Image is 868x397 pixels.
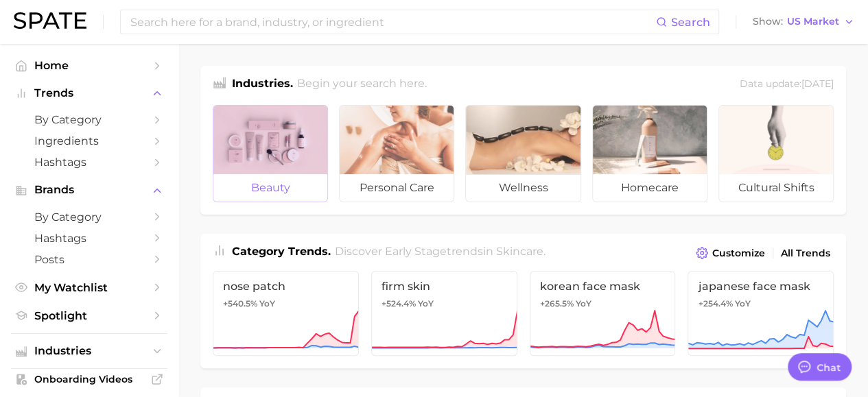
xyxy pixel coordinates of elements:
[11,180,167,200] button: Brands
[465,105,580,202] a: wellness
[11,152,167,173] a: Hashtags
[232,75,293,94] h1: Industries.
[34,134,144,147] span: Ingredients
[11,109,167,130] a: by Category
[34,232,144,245] span: Hashtags
[593,174,707,202] span: homecare
[34,210,144,224] span: by Category
[382,280,507,293] span: firm skin
[749,13,858,31] button: ShowUS Market
[34,113,144,126] span: by Category
[297,75,427,94] h2: Begin your search here.
[753,18,783,25] span: Show
[777,244,834,263] a: All Trends
[11,305,167,326] a: Spotlight
[11,83,167,104] button: Trends
[698,280,823,293] span: japanese face mask
[232,245,331,258] span: Category Trends .
[34,345,144,357] span: Industries
[11,369,167,389] a: Onboarding Videos
[592,105,707,202] a: homecare
[11,277,167,298] a: My Watchlist
[34,87,144,99] span: Trends
[719,174,833,202] span: cultural shifts
[781,248,830,259] span: All Trends
[14,12,86,29] img: SPATE
[688,271,834,356] a: japanese face mask+254.4% YoY
[740,75,834,94] div: Data update: [DATE]
[11,130,167,152] a: Ingredients
[734,298,750,309] span: YoY
[11,249,167,270] a: Posts
[671,16,710,29] span: Search
[718,105,834,202] a: cultural shifts
[34,281,144,294] span: My Watchlist
[34,184,144,196] span: Brands
[11,341,167,361] button: Industries
[11,228,167,249] a: Hashtags
[213,271,359,356] a: nose patch+540.5% YoY
[223,298,257,309] span: +540.5%
[11,55,167,76] a: Home
[129,10,656,34] input: Search here for a brand, industry, or ingredient
[530,271,676,356] a: korean face mask+265.5% YoY
[382,298,416,309] span: +524.4%
[712,248,765,259] span: Customize
[339,105,454,202] a: personal care
[259,298,275,309] span: YoY
[692,243,769,263] button: Customize
[340,174,454,202] span: personal care
[698,298,732,309] span: +254.4%
[496,245,543,258] span: skincare
[787,18,839,25] span: US Market
[335,245,546,258] span: Discover Early Stage trends in .
[34,309,144,322] span: Spotlight
[34,59,144,72] span: Home
[223,280,349,293] span: nose patch
[213,174,327,202] span: beauty
[371,271,517,356] a: firm skin+524.4% YoY
[213,105,328,202] a: beauty
[540,298,574,309] span: +265.5%
[34,373,144,385] span: Onboarding Videos
[466,174,580,202] span: wellness
[11,206,167,228] a: by Category
[418,298,434,309] span: YoY
[576,298,591,309] span: YoY
[34,156,144,169] span: Hashtags
[34,253,144,266] span: Posts
[540,280,666,293] span: korean face mask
